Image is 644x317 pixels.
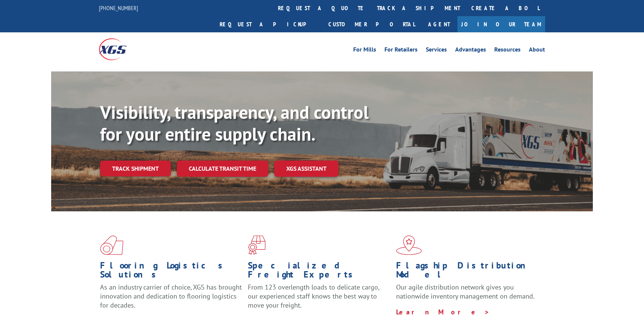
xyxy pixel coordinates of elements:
h1: Flagship Distribution Model [396,261,538,283]
a: Request a pickup [214,16,323,32]
h1: Flooring Logistics Solutions [100,261,242,283]
a: For Mills [353,47,376,55]
img: xgs-icon-flagship-distribution-model-red [396,235,422,255]
p: From 123 overlength loads to delicate cargo, our experienced staff knows the best way to move you... [248,283,390,316]
a: Customer Portal [323,16,421,32]
a: [PHONE_NUMBER] [99,4,138,12]
a: Join Our Team [457,16,545,32]
a: Services [426,47,447,55]
h1: Specialized Freight Experts [248,261,390,283]
a: Learn More > [396,308,490,316]
a: Agent [421,16,457,32]
span: Our agile distribution network gives you nationwide inventory management on demand. [396,283,535,300]
span: As an industry carrier of choice, XGS has brought innovation and dedication to flooring logistics... [100,283,242,309]
img: xgs-icon-focused-on-flooring-red [248,235,266,255]
a: Advantages [455,47,486,55]
a: Track shipment [100,161,171,176]
a: Resources [494,47,521,55]
a: XGS ASSISTANT [274,161,339,177]
a: For Retailers [384,47,418,55]
a: About [529,47,545,55]
a: Calculate transit time [177,161,268,177]
img: xgs-icon-total-supply-chain-intelligence-red [100,235,123,255]
b: Visibility, transparency, and control for your entire supply chain. [100,100,369,146]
